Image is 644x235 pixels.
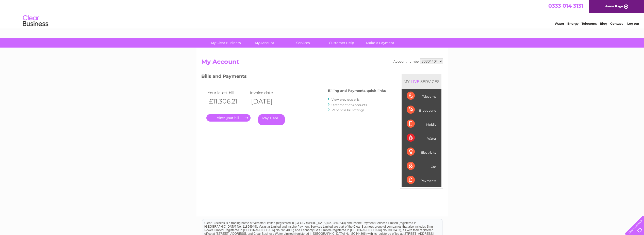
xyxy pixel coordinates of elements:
[407,117,436,131] div: Mobile
[249,96,291,107] th: [DATE]
[332,98,359,101] a: View previous bills
[359,38,401,48] a: Make A Payment
[328,89,386,93] h4: Billing and Payments quick links
[201,73,386,82] h3: Bills and Payments
[567,22,579,25] a: Energy
[201,58,443,68] h2: My Account
[332,103,367,107] a: Statement of Accounts
[243,38,285,48] a: My Account
[410,79,420,84] div: LIVE
[258,114,285,125] a: Pay Here
[582,22,597,25] a: Telecoms
[206,89,249,96] td: Your latest bill
[548,3,583,9] a: 0333 014 3131
[332,108,364,112] a: Paperless bill settings
[407,173,436,187] div: Payments
[610,22,623,25] a: Contact
[249,89,291,96] td: Invoice date
[205,38,247,48] a: My Clear Business
[393,58,443,64] div: Account number
[407,159,436,173] div: Gas
[600,22,607,25] a: Blog
[206,114,251,122] a: .
[282,38,324,48] a: Services
[407,131,436,145] div: Water
[627,22,639,25] a: Log out
[555,22,564,25] a: Water
[402,74,441,89] div: MY SERVICES
[321,38,362,48] a: Customer Help
[206,96,249,107] th: £11,306.21
[407,89,436,103] div: Telecoms
[202,3,442,25] div: Clear Business is a trading name of Verastar Limited (registered in [GEOGRAPHIC_DATA] No. 3667643...
[407,145,436,159] div: Electricity
[407,103,436,117] div: Broadband
[23,13,48,29] img: logo.png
